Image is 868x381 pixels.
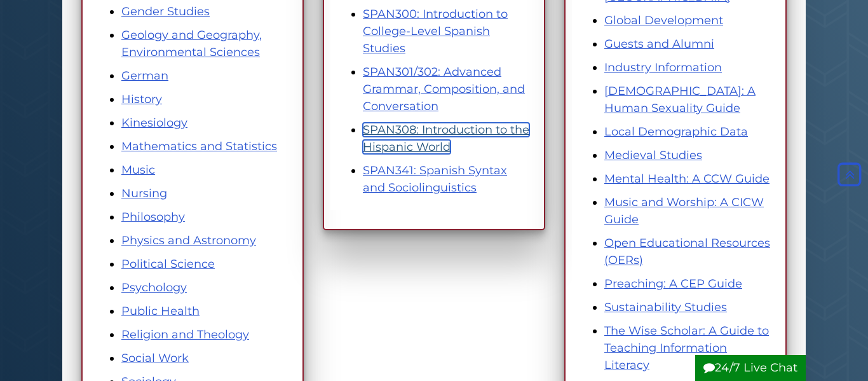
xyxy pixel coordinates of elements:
a: Local Demographic Data [604,125,748,139]
a: Kinesiology [121,116,187,130]
a: Gender Studies [121,4,210,18]
a: Nursing [121,186,167,200]
a: SPAN300: Introduction to College-Level Spanish Studies [363,7,508,55]
a: Open Educational Resources (OERs) [604,236,770,267]
a: Music and Worship: A CICW Guide [604,195,764,226]
button: 24/7 Live Chat [695,355,806,381]
a: SPAN301/302: Advanced Grammar, Composition, and Conversation [363,65,525,113]
a: Preaching: A CEP Guide [604,277,742,291]
a: Guests and Alumni [604,37,714,51]
a: Medieval Studies [604,148,702,162]
a: Mathematics and Statistics [121,139,277,153]
a: Music [121,163,155,177]
a: History [121,92,162,106]
a: German [121,69,168,83]
a: Physics and Astronomy [121,233,256,247]
a: Geology and Geography, Environmental Sciences [121,28,262,59]
a: Philosophy [121,210,185,224]
a: Social Work [121,351,189,365]
a: Industry Information [604,60,722,74]
a: SPAN308: Introduction to the Hispanic World [363,123,529,154]
a: [DEMOGRAPHIC_DATA]: A Human Sexuality Guide [604,84,756,115]
a: Sustainability Studies [604,300,727,314]
a: Public Health [121,304,200,318]
a: Political Science [121,257,215,271]
a: Global Development [604,13,723,27]
a: SPAN341: Spanish Syntax and Sociolinguistics [363,163,507,195]
a: Psychology [121,281,187,294]
a: Mental Health: A CCW Guide [604,172,770,186]
a: The Wise Scholar: A Guide to Teaching Information Literacy [604,324,769,372]
a: Religion and Theology [121,328,249,342]
a: Back to Top [834,167,865,181]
